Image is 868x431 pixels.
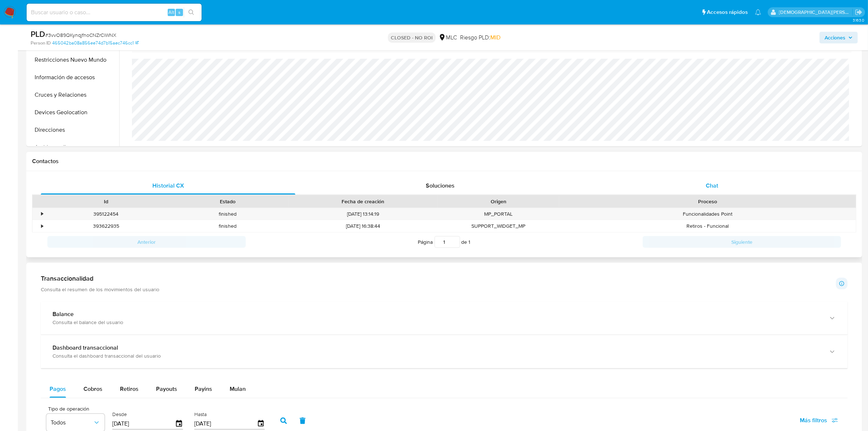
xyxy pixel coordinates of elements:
button: Información de accesos [28,69,119,86]
div: 395122454 [45,208,167,220]
div: Estado [172,198,283,205]
span: Accesos rápidos [707,8,748,16]
p: cristian.porley@mercadolibre.com [779,9,853,16]
button: Acciones [820,32,858,43]
div: • [41,211,43,218]
div: Fecha de creación [293,198,433,205]
span: Soluciones [426,181,455,190]
span: Página de [418,236,471,248]
span: 3.163.0 [853,17,864,23]
div: [DATE] 13:14:19 [288,208,438,220]
span: Chat [706,181,718,190]
div: Id [50,198,161,205]
span: Acciones [825,32,845,43]
div: [DATE] 16:38:44 [288,220,438,232]
span: Historial CX [152,181,184,190]
button: Archivos adjuntos [28,139,119,156]
span: s [178,9,180,16]
span: # 3vvO89QKynqjfnoCNZrCiWNX [45,31,116,39]
span: MID [490,33,501,42]
button: Direcciones [28,121,119,139]
a: Notificaciones [755,9,761,15]
input: Buscar usuario o caso... [27,8,202,17]
a: 465042ba08a856ee74d7b15aec746cc1 [52,40,139,46]
span: 1 [469,238,471,246]
div: Funcionalidades Point [559,208,856,220]
button: Restricciones Nuevo Mundo [28,51,119,69]
button: search-icon [184,7,199,18]
div: Origen [443,198,554,205]
div: finished [167,220,288,232]
div: • [41,223,43,230]
div: MLC [439,34,457,42]
div: MP_PORTAL [438,208,559,220]
div: Retiros - Funcional [559,220,856,232]
button: Devices Geolocation [28,104,119,121]
div: Proceso [564,198,851,205]
button: Siguiente [643,236,841,248]
span: Riesgo PLD: [460,34,501,42]
b: Person ID [31,40,51,46]
a: Salir [855,8,863,16]
div: 393622935 [45,220,167,232]
div: SUPPORT_WIDGET_MP [438,220,559,232]
h1: Contactos [32,158,856,165]
div: finished [167,208,288,220]
p: CLOSED - NO ROI [388,32,436,43]
button: Cruces y Relaciones [28,86,119,104]
span: Alt [168,9,174,16]
b: PLD [31,28,45,40]
button: Anterior [47,236,246,248]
